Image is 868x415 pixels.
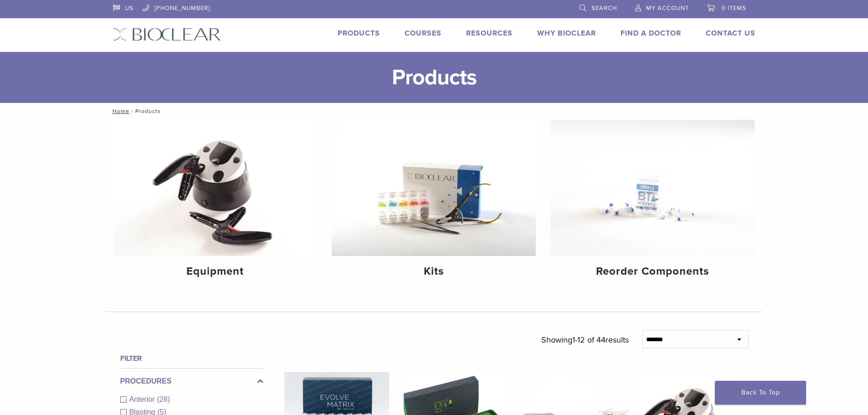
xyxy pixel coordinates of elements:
[129,109,135,113] span: /
[466,29,513,38] a: Resources
[113,120,318,256] img: Equipment
[550,120,755,256] img: Reorder Components
[537,29,596,38] a: Why Bioclear
[405,29,442,38] a: Courses
[129,395,157,403] span: Anterior
[706,29,755,38] a: Contact Us
[591,5,617,12] span: Search
[121,263,310,280] h4: Equipment
[339,263,529,280] h4: Kits
[338,29,380,38] a: Products
[106,103,762,119] nav: Products
[110,108,129,114] a: Home
[722,5,746,12] span: 0 items
[541,330,629,349] p: Showing results
[120,353,263,364] h4: Filter
[646,5,689,12] span: My Account
[113,28,221,41] img: Bioclear
[621,29,681,38] a: Find A Doctor
[113,120,318,286] a: Equipment
[332,120,536,256] img: Kits
[550,120,755,286] a: Reorder Components
[157,395,170,403] span: (28)
[120,376,263,387] label: Procedures
[572,335,606,345] span: 1-12 of 44
[558,263,747,280] h4: Reorder Components
[332,120,536,286] a: Kits
[715,381,806,405] a: Back To Top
